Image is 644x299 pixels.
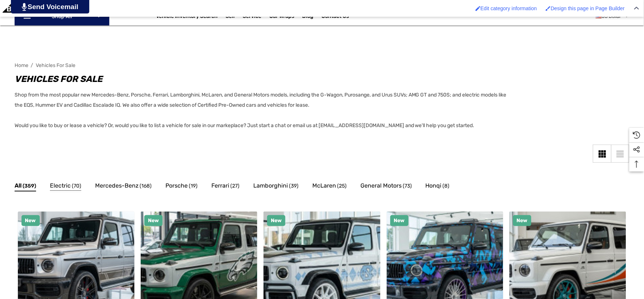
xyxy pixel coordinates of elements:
span: All [15,181,22,190]
a: Enabled brush for category edit Edit category information [472,2,541,15]
p: Shop from the most popular new Mercedes-Benz, Porsche, Ferrari, Lamborghini, McLaren, and General... [15,90,509,131]
a: Button Go To Sub Category Honqi [426,181,450,193]
a: Button Go To Sub Category Electric [50,181,81,193]
span: New [394,217,405,224]
img: Close Admin Bar [634,7,639,10]
a: Service [243,13,262,21]
span: Lamborghini [253,181,288,190]
span: McLaren [312,181,336,190]
span: (8) [443,181,450,191]
a: Blog [303,13,314,21]
nav: Breadcrumb [15,59,629,72]
svg: Social Media [633,146,640,153]
span: Edit category information [481,5,537,11]
svg: Top [629,161,644,168]
span: Design this page in Page Builder [551,5,625,11]
span: (39) [289,181,298,191]
img: Enabled brush for category edit [476,6,481,11]
h1: Vehicles For Sale [15,72,509,86]
span: (168) [140,181,152,191]
img: Enabled brush for page builder edit. [546,6,551,11]
a: Vehicle Inventory Search [156,13,218,21]
span: Car Wraps [270,13,294,21]
a: Button Go To Sub Category Mercedes-Benz [95,181,152,193]
span: New [517,217,528,224]
a: Button Go To Sub Category Lamborghini [253,181,298,193]
span: New [25,217,36,224]
span: (70) [72,181,81,191]
span: Porsche [165,181,188,190]
a: Home [15,62,28,68]
a: Button Go To Sub Category General Motors [360,181,412,193]
span: General Motors [360,181,402,190]
span: Honqi [426,181,442,190]
a: Grid View [593,145,611,163]
a: Enabled brush for page builder edit. Design this page in Page Builder [542,2,628,15]
a: Button Go To Sub Category Porsche [165,181,198,193]
a: Vehicles For Sale [36,62,75,68]
a: Button Go To Sub Category Ferrari [211,181,239,193]
img: PjwhLS0gR2VuZXJhdG9yOiBHcmF2aXQuaW8gLS0+PHN2ZyB4bWxucz0iaHR0cDovL3d3dy53My5vcmcvMjAwMC9zdmciIHhtb... [22,3,27,11]
span: (27) [230,181,239,191]
span: (19) [189,181,198,191]
span: Ferrari [211,181,229,190]
a: Contact Us [322,13,349,21]
span: Sell [226,13,235,21]
span: (359) [23,181,36,191]
svg: Recently Viewed [633,131,640,139]
span: (25) [337,181,347,191]
span: New [148,217,159,224]
span: (73) [403,181,412,191]
a: Button Go To Sub Category McLaren [312,181,347,193]
span: New [271,217,282,224]
a: List View [611,145,629,163]
span: Mercedes-Benz [95,181,138,190]
span: Electric [50,181,71,190]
